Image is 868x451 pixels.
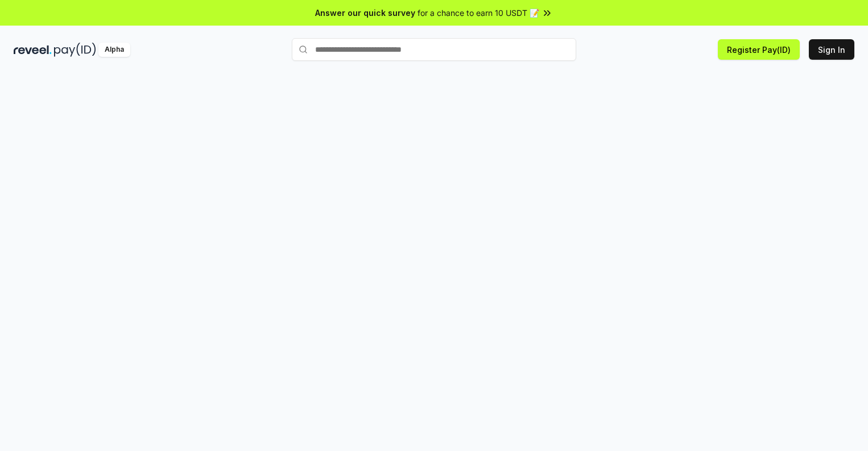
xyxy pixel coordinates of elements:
[315,7,415,19] span: Answer our quick survey
[809,39,854,60] button: Sign In
[418,7,539,19] span: for a chance to earn 10 USDT 📝
[54,43,96,57] img: pay_id
[14,43,52,57] img: reveel_dark
[718,39,800,60] button: Register Pay(ID)
[98,43,130,57] div: Alpha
